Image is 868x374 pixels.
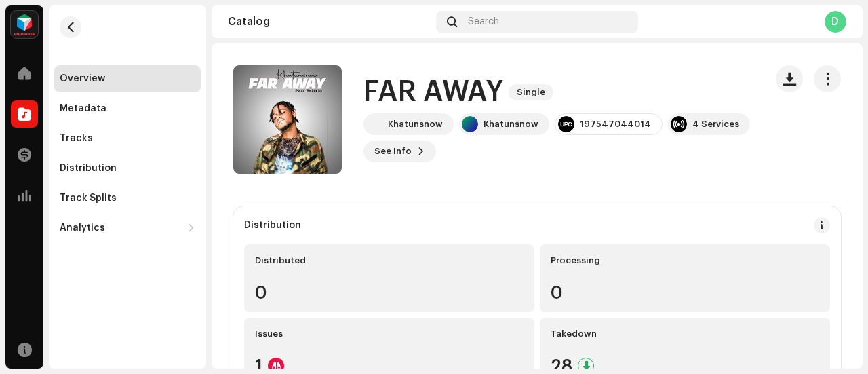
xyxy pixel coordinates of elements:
[54,95,201,122] re-m-nav-item: Metadata
[468,16,499,27] span: Search
[60,73,105,84] div: Overview
[255,255,524,266] div: Distributed
[366,116,382,132] img: 60fd4a43-ecea-49e7-9814-18897a6afb98
[692,119,739,130] div: 4 Services
[60,193,117,204] div: Track Splits
[825,11,846,33] div: D
[11,11,38,38] img: feab3aad-9b62-475c-8caf-26f15a9573ee
[388,119,443,130] div: Khatunsnow
[60,103,106,114] div: Metadata
[54,125,201,152] re-m-nav-item: Tracks
[551,255,819,266] div: Processing
[363,141,436,162] button: See Info
[54,155,201,182] re-m-nav-item: Distribution
[363,77,503,108] h1: FAR AWAY
[54,214,201,242] re-m-nav-dropdown: Analytics
[228,16,431,27] div: Catalog
[484,119,538,130] div: Khatunsnow
[54,65,201,92] re-m-nav-item: Overview
[374,138,412,165] span: See Info
[60,133,93,144] div: Tracks
[244,220,301,231] div: Distribution
[580,119,651,130] div: 197547044014
[255,329,524,339] div: Issues
[60,223,105,233] div: Analytics
[54,185,201,212] re-m-nav-item: Track Splits
[509,84,553,100] span: Single
[60,163,117,174] div: Distribution
[551,329,819,339] div: Takedown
